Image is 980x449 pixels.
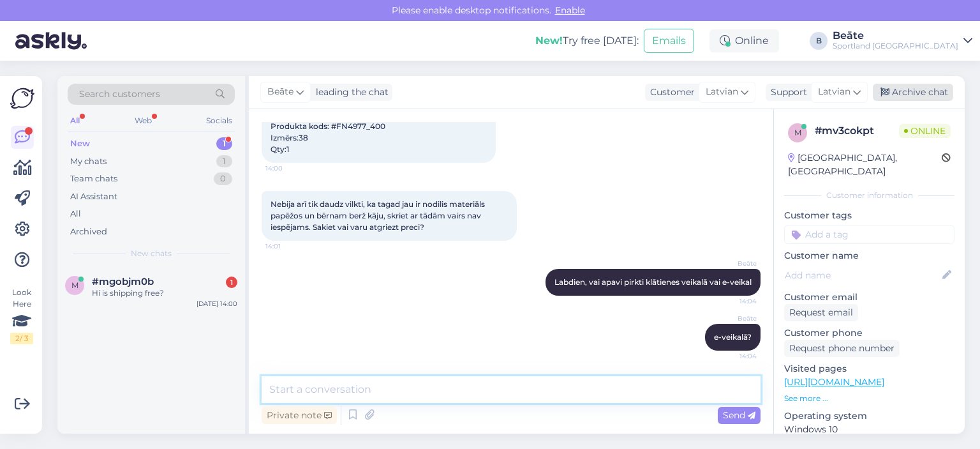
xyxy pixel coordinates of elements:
div: 0 [214,172,232,185]
p: See more ... [784,393,954,404]
div: B [810,32,828,50]
div: Online [709,29,779,52]
div: Look Here [10,287,33,344]
div: New [70,137,90,150]
img: Askly Logo [10,86,34,110]
button: Emails [644,29,694,53]
p: Customer tags [784,209,954,222]
div: [DATE] 14:00 [197,299,237,308]
span: Beāte [709,259,757,268]
p: Customer name [784,249,954,263]
p: Customer email [784,291,954,304]
div: Beāte [833,31,958,41]
div: [GEOGRAPHIC_DATA], [GEOGRAPHIC_DATA] [788,151,942,178]
div: 1 [216,155,232,168]
span: e-veikalā? [714,332,752,342]
div: Request email [784,304,858,321]
div: 1 [226,277,237,288]
span: 14:04 [709,296,757,306]
div: Archive chat [873,84,953,101]
span: m [71,280,78,290]
span: Send [723,409,755,421]
span: 14:00 [265,164,313,173]
div: Support [766,86,807,99]
div: leading the chat [311,86,389,99]
p: Operating system [784,409,954,423]
p: Visited pages [784,362,954,376]
div: AI Assistant [70,190,117,203]
div: Socials [204,112,235,129]
div: Customer [645,86,695,99]
div: Try free [DATE]: [535,33,639,49]
div: Sportland [GEOGRAPHIC_DATA] [833,41,958,51]
div: Request phone number [784,340,900,357]
div: Hi is shipping free? [92,287,237,299]
div: 2 / 3 [10,333,33,344]
a: BeāteSportland [GEOGRAPHIC_DATA] [833,31,972,51]
span: Beāte [709,314,757,323]
input: Add name [785,268,940,282]
div: Web [132,112,154,129]
span: Online [899,124,951,138]
p: Windows 10 [784,423,954,436]
p: Customer phone [784,326,954,340]
div: 1 [216,137,232,150]
div: # mv3cokpt [815,123,899,139]
span: New chats [131,248,172,259]
b: New! [535,34,563,47]
div: Archived [70,225,107,238]
span: #mgobjm0b [92,276,154,287]
span: Enable [551,4,589,16]
div: Private note [262,407,337,424]
div: Team chats [70,172,117,185]
span: Search customers [79,88,160,101]
span: Beāte [267,85,293,99]
span: Nebija arī tik daudz vilkti, ka tagad jau ir nodilis materiāls papēžos un bērnam berž kāju, skrie... [271,199,487,232]
span: Latvian [706,85,738,99]
div: Customer information [784,190,954,201]
span: 14:04 [709,351,757,361]
span: Latvian [818,85,850,99]
a: [URL][DOMAIN_NAME] [784,376,884,388]
span: 14:01 [265,241,313,251]
div: All [70,208,81,220]
input: Add a tag [784,225,954,244]
div: All [68,112,82,129]
span: m [794,128,801,137]
div: My chats [70,155,107,168]
span: Labdien, vai apavi pirkti klātienes veikalā vai e-veikal [554,277,752,287]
